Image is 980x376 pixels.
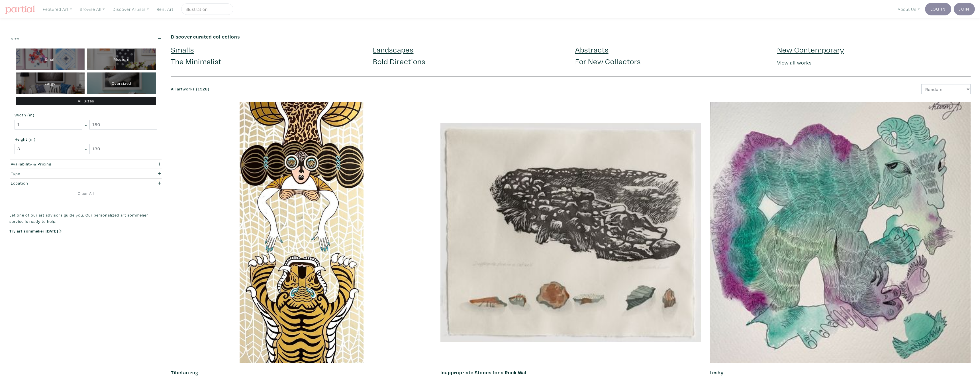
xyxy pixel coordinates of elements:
[9,228,62,234] a: Try art sommelier [DATE]
[110,3,152,15] a: Discover Artists
[16,72,85,94] div: Large
[15,137,157,141] small: Height (in)
[777,59,812,66] a: View all works
[16,97,156,106] div: All Sizes
[154,3,176,15] a: Rent Art
[85,121,87,129] span: -
[16,48,85,70] div: Small
[9,159,162,169] button: Availability & Pricing
[9,212,162,224] p: Let one of our art advisors guide you. Our personalized art sommelier service is ready to help.
[171,45,194,54] a: Smalls
[575,56,641,66] a: For New Collectors
[15,113,157,117] small: Width (in)
[40,3,75,15] a: Featured Art
[9,34,162,43] button: Size
[925,3,951,15] a: Log In
[11,161,122,167] div: Availability & Pricing
[575,45,609,54] a: Abstracts
[171,56,221,66] a: The Minimalist
[440,369,528,376] a: Inappropriate Stones for a Rock Wall
[373,45,413,54] a: Landscapes
[171,34,971,40] h6: Discover curated collections
[11,36,122,42] div: Size
[9,190,162,197] a: Clear All
[895,3,922,15] a: About Us
[171,369,198,376] a: Tibetan rug
[87,48,156,70] div: Medium
[954,3,975,15] a: Join
[9,169,162,178] button: Type
[185,6,228,13] input: Search
[85,145,87,153] span: -
[171,87,566,92] h6: All artworks (1328)
[9,240,162,252] iframe: Customer reviews powered by Trustpilot
[11,180,122,186] div: Location
[777,45,844,54] a: New Contemporary
[9,179,162,188] button: Location
[710,369,724,376] a: Leshy
[77,3,107,15] a: Browse All
[87,72,156,94] div: Oversized
[373,56,425,66] a: Bold Directions
[11,171,122,177] div: Type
